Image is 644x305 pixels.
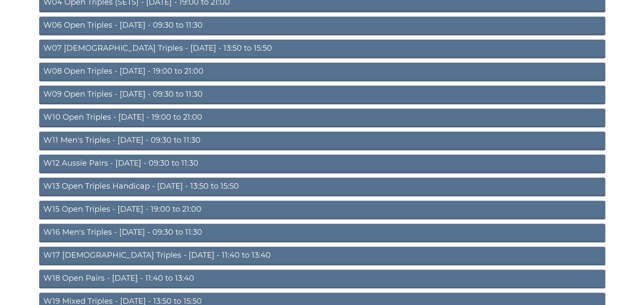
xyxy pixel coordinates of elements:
[39,40,605,58] a: W07 [DEMOGRAPHIC_DATA] Triples - [DATE] - 13:50 to 15:50
[39,201,605,219] a: W15 Open Triples - [DATE] - 19:00 to 21:00
[39,63,605,81] a: W08 Open Triples - [DATE] - 19:00 to 21:00
[39,155,605,173] a: W12 Aussie Pairs - [DATE] - 09:30 to 11:30
[39,132,605,150] a: W11 Men's Triples - [DATE] - 09:30 to 11:30
[39,270,605,288] a: W18 Open Pairs - [DATE] - 11:40 to 13:40
[39,109,605,127] a: W10 Open Triples - [DATE] - 19:00 to 21:00
[39,224,605,242] a: W16 Men's Triples - [DATE] - 09:30 to 11:30
[39,247,605,265] a: W17 [DEMOGRAPHIC_DATA] Triples - [DATE] - 11:40 to 13:40
[39,86,605,104] a: W09 Open Triples - [DATE] - 09:30 to 11:30
[39,178,605,196] a: W13 Open Triples Handicap - [DATE] - 13:50 to 15:50
[39,17,605,35] a: W06 Open Triples - [DATE] - 09:30 to 11:30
